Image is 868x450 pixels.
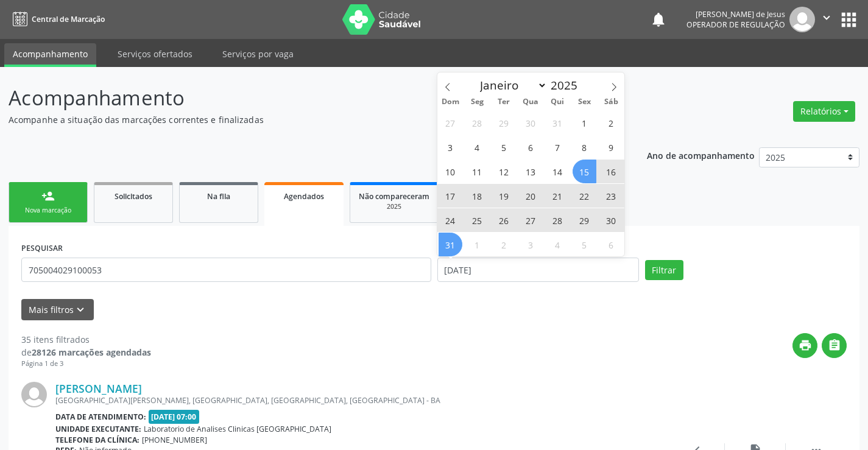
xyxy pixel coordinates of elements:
div: person_add [41,189,55,203]
div: [PERSON_NAME] de Jesus [686,9,785,19]
span: Julho 28, 2025 [465,111,489,135]
span: Setembro 2, 2025 [492,233,516,256]
div: 35 itens filtrados [21,333,151,346]
input: Nome, CNS [21,258,431,282]
span: Agosto 31, 2025 [439,233,462,256]
button: notifications [650,11,667,28]
span: Agosto 17, 2025 [439,184,462,208]
span: Agosto 10, 2025 [439,160,462,183]
span: Julho 27, 2025 [439,111,462,135]
span: Agosto 16, 2025 [599,160,623,183]
span: Agosto 4, 2025 [465,135,489,159]
span: Agosto 22, 2025 [573,184,596,208]
b: Data de atendimento: [55,412,146,422]
span: Agosto 24, 2025 [439,208,462,232]
i:  [828,339,841,352]
input: Selecione um intervalo [437,258,639,282]
p: Ano de acompanhamento [647,147,755,163]
button:  [815,7,838,32]
span: Julho 29, 2025 [492,111,516,135]
span: Agosto 11, 2025 [465,160,489,183]
span: Setembro 5, 2025 [573,233,596,256]
label: PESQUISAR [21,239,63,258]
span: Agosto 30, 2025 [599,208,623,232]
span: Setembro 4, 2025 [546,233,570,256]
span: Agosto 14, 2025 [546,160,570,183]
a: Serviços ofertados [109,43,201,65]
div: de [21,346,151,359]
span: Setembro 1, 2025 [465,233,489,256]
i: print [799,339,812,352]
span: Agendados [284,191,324,202]
img: img [789,7,815,32]
div: [GEOGRAPHIC_DATA][PERSON_NAME], [GEOGRAPHIC_DATA], [GEOGRAPHIC_DATA], [GEOGRAPHIC_DATA] - BA [55,395,664,406]
p: Acompanhamento [9,83,604,113]
button: apps [838,9,859,30]
i: keyboard_arrow_down [74,303,87,317]
span: Agosto 19, 2025 [492,184,516,208]
span: Não compareceram [359,191,429,202]
span: Agosto 27, 2025 [519,208,543,232]
span: Julho 31, 2025 [546,111,570,135]
span: Agosto 6, 2025 [519,135,543,159]
span: Sáb [598,98,624,106]
b: Unidade executante: [55,424,141,434]
button: print [792,333,817,358]
span: Sex [571,98,598,106]
span: Setembro 3, 2025 [519,233,543,256]
span: Agosto 13, 2025 [519,160,543,183]
span: Agosto 15, 2025 [573,160,596,183]
span: Julho 30, 2025 [519,111,543,135]
select: Month [475,77,548,94]
b: Telefone da clínica: [55,435,139,445]
span: Agosto 8, 2025 [573,135,596,159]
img: img [21,382,47,407]
span: Qui [544,98,571,106]
span: Agosto 3, 2025 [439,135,462,159]
span: Agosto 7, 2025 [546,135,570,159]
input: Year [547,77,587,93]
span: Agosto 12, 2025 [492,160,516,183]
p: Acompanhe a situação das marcações correntes e finalizadas [9,113,604,126]
button:  [822,333,847,358]
a: Serviços por vaga [214,43,302,65]
button: Relatórios [793,101,855,122]
span: [PHONE_NUMBER] [142,435,207,445]
a: Central de Marcação [9,9,105,29]
span: Agosto 2, 2025 [599,111,623,135]
span: Agosto 18, 2025 [465,184,489,208]
strong: 28126 marcações agendadas [32,346,151,358]
span: Agosto 26, 2025 [492,208,516,232]
span: Agosto 28, 2025 [546,208,570,232]
span: Agosto 25, 2025 [465,208,489,232]
span: Agosto 9, 2025 [599,135,623,159]
span: Dom [437,98,464,106]
span: Agosto 5, 2025 [492,135,516,159]
span: Ter [490,98,517,106]
span: Solicitados [115,191,152,202]
span: Agosto 21, 2025 [546,184,570,208]
span: Agosto 1, 2025 [573,111,596,135]
span: Central de Marcação [32,14,105,24]
span: Seg [464,98,490,106]
div: Página 1 de 3 [21,359,151,369]
a: [PERSON_NAME] [55,382,142,395]
div: Nova marcação [18,206,79,215]
span: Na fila [207,191,230,202]
span: Operador de regulação [686,19,785,30]
button: Mais filtroskeyboard_arrow_down [21,299,94,320]
span: Agosto 29, 2025 [573,208,596,232]
div: 2025 [359,202,429,211]
span: Agosto 23, 2025 [599,184,623,208]
span: Qua [517,98,544,106]
span: Agosto 20, 2025 [519,184,543,208]
button: Filtrar [645,260,683,281]
span: Setembro 6, 2025 [599,233,623,256]
span: Laboratorio de Analises Clinicas [GEOGRAPHIC_DATA] [144,424,331,434]
span: [DATE] 07:00 [149,410,200,424]
i:  [820,11,833,24]
a: Acompanhamento [4,43,96,67]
